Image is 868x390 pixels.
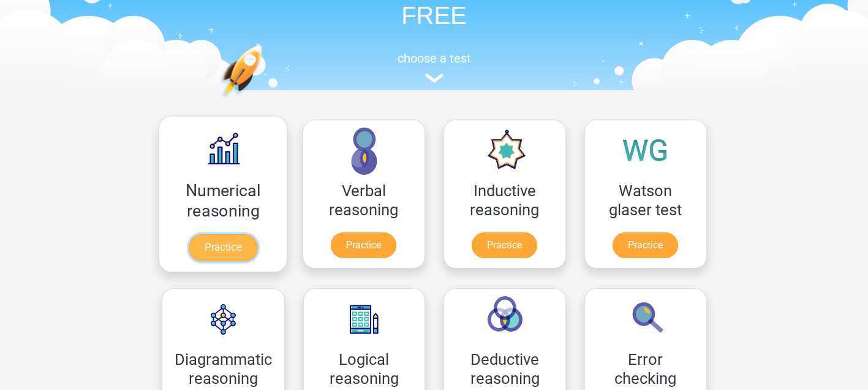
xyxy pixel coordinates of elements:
[425,74,443,83] img: assessment
[153,51,716,83] a: choose a test
[188,234,257,261] a: Practice
[331,232,396,258] a: Practice
[472,232,537,258] a: Practice
[220,45,310,156] img: practice
[613,232,678,258] a: Practice
[153,51,716,66] h5: choose a test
